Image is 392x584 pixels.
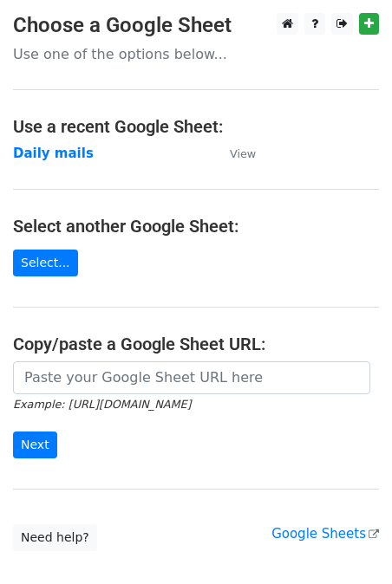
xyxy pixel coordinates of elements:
[13,361,370,394] input: Paste your Google Sheet URL here
[13,398,191,411] small: Example: [URL][DOMAIN_NAME]
[271,526,379,542] a: Google Sheets
[13,334,379,354] h4: Copy/paste a Google Sheet URL:
[230,147,256,160] small: View
[13,13,379,38] h3: Choose a Google Sheet
[13,216,379,237] h4: Select another Google Sheet:
[13,116,379,137] h4: Use a recent Google Sheet:
[13,45,379,63] p: Use one of the options below...
[13,250,78,276] a: Select...
[212,146,256,161] a: View
[13,146,94,161] a: Daily mails
[13,524,97,551] a: Need help?
[13,432,57,458] input: Next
